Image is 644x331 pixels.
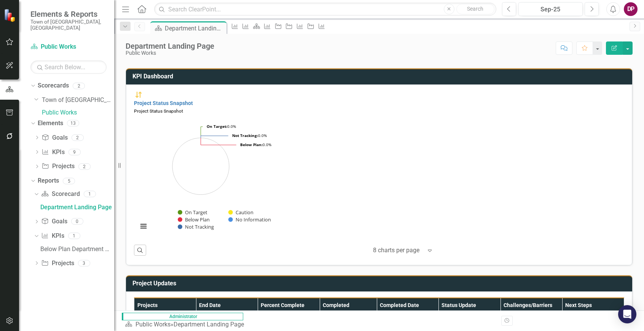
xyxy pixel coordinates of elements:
[135,321,171,328] a: Public Works
[521,5,580,14] div: Sep-25
[125,320,247,329] div: »
[134,115,290,238] div: Chart. Highcharts interactive chart.
[165,24,225,33] div: Department Landing Page
[134,108,183,114] small: Project Status Snapshot
[69,149,81,155] div: 9
[138,221,149,232] button: View chart menu, Chart
[30,19,107,31] small: Town of [GEOGRAPHIC_DATA], [GEOGRAPHIC_DATA]
[41,190,80,199] a: Scorecard
[134,100,193,106] a: Project Status Snapshot
[41,232,64,240] a: KPIs
[228,209,253,216] button: Show Caution
[40,204,114,211] div: Department Landing Page
[84,191,96,197] div: 1
[126,42,214,50] div: Department Landing Page
[4,9,17,22] img: ClearPoint Strategy
[30,10,107,19] span: Elements & Reports
[132,280,628,287] h3: Project Updates
[42,108,114,117] a: Public Works
[518,2,583,16] button: Sep-25
[232,133,258,138] tspan: Not Tracking:
[38,81,69,90] a: Scorecards
[38,119,63,128] a: Elements
[207,124,227,129] tspan: On Target:
[132,73,628,80] h3: KPI Dashboard
[38,177,59,185] a: Reports
[134,115,277,238] svg: Interactive chart
[154,3,496,16] input: Search ClearPoint...
[40,246,114,253] div: Below Plan Department Measures
[63,178,75,184] div: 5
[456,4,494,14] button: Search
[68,232,80,239] div: 1
[178,216,210,223] button: Show Below Plan
[207,124,236,129] text: 0.0%
[41,217,67,226] a: Goals
[240,142,263,147] tspan: Below Plan:
[41,259,74,268] a: Projects
[134,90,143,99] img: Caution
[122,313,243,320] span: Administrator
[41,148,64,157] a: KPIs
[624,2,638,16] button: DP
[38,201,114,213] a: Department Landing Page
[41,162,74,171] a: Projects
[467,6,483,12] span: Search
[72,134,84,141] div: 2
[618,305,636,323] div: Open Intercom Messenger
[78,260,90,266] div: 3
[228,216,271,223] button: Show No Information
[67,120,79,127] div: 13
[73,83,85,89] div: 2
[126,50,214,56] div: Public Works
[240,142,271,147] text: 0.0%
[71,218,83,225] div: 0
[174,321,244,328] div: Department Landing Page
[232,133,267,138] text: 0.0%
[178,209,208,216] button: Show On Target
[134,90,290,238] div: Double-Click to Edit
[30,60,107,74] input: Search Below...
[78,163,91,170] div: 2
[38,243,114,255] a: Below Plan Department Measures
[42,96,114,105] a: Town of [GEOGRAPHIC_DATA]
[41,134,67,142] a: Goals
[30,43,107,51] a: Public Works
[178,223,214,230] button: Show Not Tracking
